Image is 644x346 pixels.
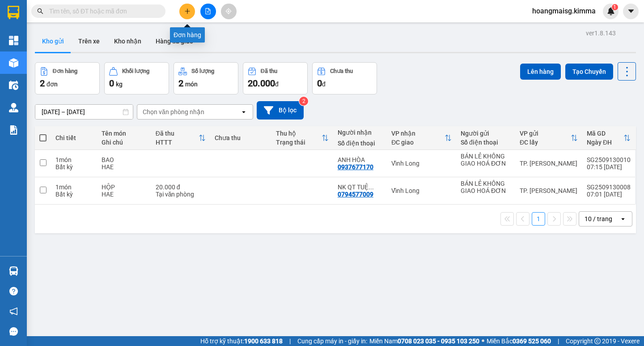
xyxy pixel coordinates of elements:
[391,160,452,167] div: Vĩnh Long
[200,4,216,19] button: file-add
[391,139,445,146] div: ĐC giao
[55,191,93,198] div: Bất kỳ
[109,78,114,89] span: 0
[461,130,511,137] div: Người gửi
[587,163,631,171] div: 07:15 [DATE]
[587,184,631,191] div: SG2509130008
[9,81,18,90] img: warehouse-icon
[565,64,613,80] button: Tạo Chuyến
[387,126,456,150] th: Toggle SortBy
[104,62,169,94] button: Khối lượng0kg
[513,337,551,345] strong: 0369 525 060
[102,191,146,198] div: HAE
[8,6,19,19] img: logo-vxr
[322,81,326,88] span: đ
[243,62,308,94] button: Đã thu20.000đ
[248,78,275,89] span: 20.000
[185,81,198,88] span: món
[116,81,123,88] span: kg
[9,125,18,135] img: solution-icon
[9,327,18,336] span: message
[520,139,571,146] div: ĐC lấy
[156,139,199,146] div: HTTT
[613,4,616,10] span: 1
[338,191,373,198] div: 0794577009
[525,5,603,17] span: hoangmaisg.kimma
[55,156,93,163] div: 1 món
[156,184,206,191] div: 20.000 đ
[612,4,618,10] sup: 1
[338,140,382,147] div: Số điện thoại
[317,78,322,89] span: 0
[587,191,631,198] div: 07:01 [DATE]
[148,30,200,52] button: Hàng đã giao
[240,108,247,115] svg: open
[184,8,191,14] span: plus
[35,105,133,119] input: Select a date range.
[102,163,146,171] div: HAE
[587,139,623,146] div: Ngày ĐH
[461,139,511,146] div: Số điện thoại
[9,307,18,316] span: notification
[586,28,616,38] div: ver 1.8.143
[594,338,601,344] span: copyright
[107,30,148,52] button: Kho nhận
[276,139,322,146] div: Trạng thái
[35,62,100,94] button: Đơn hàng2đơn
[122,68,149,74] div: Khối lượng
[627,7,635,15] span: caret-down
[587,156,631,163] div: SG2509130010
[49,6,155,16] input: Tìm tên, số ĐT hoặc mã đơn
[482,339,484,343] span: ⚪️
[257,101,304,120] button: Bộ lọc
[221,4,237,19] button: aim
[276,130,322,137] div: Thu hộ
[244,337,283,345] strong: 1900 633 818
[179,4,195,19] button: plus
[271,126,333,150] th: Toggle SortBy
[170,27,205,43] div: Đơn hàng
[102,156,146,163] div: BAO
[391,130,445,137] div: VP nhận
[515,126,582,150] th: Toggle SortBy
[9,287,18,295] span: question-circle
[55,163,93,171] div: Bất kỳ
[520,160,578,167] div: TP. [PERSON_NAME]
[338,156,382,163] div: ANH HÒA
[461,153,511,167] div: BÁN LẺ KHÔNG GIAO HOÁ ĐƠN
[623,4,639,19] button: caret-down
[174,62,238,94] button: Số lượng2món
[71,30,107,52] button: Trên xe
[338,184,382,191] div: NK QT TUỆ MINH
[151,126,210,150] th: Toggle SortBy
[225,8,232,14] span: aim
[607,7,615,15] img: icon-new-feature
[178,78,183,89] span: 2
[461,180,511,194] div: BÁN LẺ KHÔNG GIAO HOÁ ĐƠN
[312,62,377,94] button: Chưa thu0đ
[558,336,559,346] span: |
[53,68,77,74] div: Đơn hàng
[275,81,279,88] span: đ
[619,215,627,222] svg: open
[156,191,206,198] div: Tại văn phòng
[55,184,93,191] div: 1 món
[299,97,308,106] sup: 2
[156,130,199,137] div: Đã thu
[9,103,18,112] img: warehouse-icon
[261,68,277,74] div: Đã thu
[330,68,353,74] div: Chưa thu
[532,212,545,226] button: 1
[520,64,561,80] button: Lên hàng
[40,78,45,89] span: 2
[338,129,382,136] div: Người nhận
[487,336,551,346] span: Miền Bắc
[338,163,373,171] div: 0937677170
[200,336,283,346] span: Hỗ trợ kỹ thuật:
[215,134,267,141] div: Chưa thu
[55,134,93,141] div: Chi tiết
[35,30,71,52] button: Kho gửi
[289,336,291,346] span: |
[102,184,146,191] div: HỘP
[520,187,578,194] div: TP. [PERSON_NAME]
